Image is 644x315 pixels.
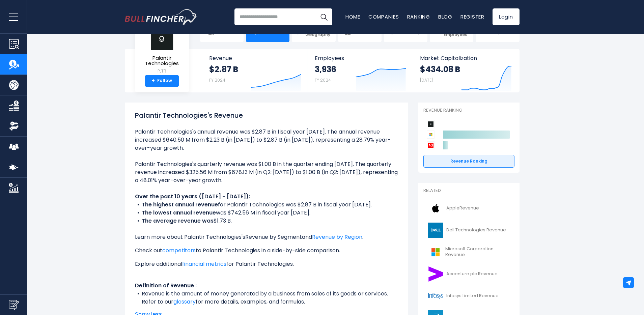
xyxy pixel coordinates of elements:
[427,223,444,238] img: DELL logo
[135,209,398,217] li: was $742.56 M in fiscal year [DATE].
[135,233,398,241] p: Learn more about Palantir Technologies's and .
[441,27,470,37] span: CEO Salary / Employees
[216,29,235,35] span: Overview
[145,75,179,87] a: +Follow
[353,29,375,35] span: Financials
[135,282,197,289] b: Definition of Revenue :
[423,221,514,239] a: Dell Technologies Revenue
[312,233,362,241] a: Revenue by Region
[368,13,399,20] a: Companies
[125,9,197,25] a: Go to homepage
[423,199,514,218] a: AppleRevenue
[262,29,281,35] span: Revenue
[135,160,398,184] li: Palantir Technologies's quarterly revenue was $1.00 B in the quarter ending [DATE]. The quarterly...
[151,78,155,84] strong: +
[427,201,444,216] img: AAPL logo
[423,265,514,283] a: Accenture plc Revenue
[423,108,514,113] p: Revenue Ranking
[427,141,435,149] img: Adobe competitors logo
[423,287,514,305] a: Infosys Limited Revenue
[427,131,435,139] img: Microsoft Corporation competitors logo
[135,217,398,225] li: $1.73 B.
[315,64,336,75] strong: 3,936
[427,245,443,260] img: MSFT logo
[493,8,520,25] a: Login
[345,13,360,20] a: Home
[308,49,413,92] a: Employees 3,936 FY 2024
[182,260,226,268] a: financial metrics
[9,121,19,131] img: Ownership
[438,13,452,20] a: Blog
[303,27,332,37] span: Product / Geography
[140,27,184,75] a: Palantir Technologies PLTR
[460,13,484,20] a: Register
[423,243,514,261] a: Microsoft Corporation Revenue
[209,55,301,61] span: Revenue
[135,290,398,306] li: Revenue is the amount of money generated by a business from sales of its goods or services. Refer...
[427,120,435,128] img: Palantir Technologies competitors logo
[173,298,196,306] a: glossary
[209,64,238,75] strong: $2.87 B
[135,193,250,200] b: Over the past 10 years ([DATE] - [DATE]):
[427,288,444,304] img: INFY logo
[135,247,398,255] p: Check out to Palantir Technologies in a side-by-side comparison.
[135,260,398,268] p: Explore additional for Palantir Technologies.
[162,247,196,254] a: competitors
[142,209,216,217] b: The lowest annual revenue
[135,201,398,209] li: for Palantir Technologies was $2.87 B in fiscal year [DATE].
[125,9,198,25] img: Bullfincher logo
[487,29,515,35] span: Competitors
[142,217,214,225] b: The average revenue was
[420,64,460,75] strong: $434.08 B
[407,13,430,20] a: Ranking
[315,55,406,61] span: Employees
[420,77,433,83] small: [DATE]
[423,188,514,194] p: Related
[315,77,331,83] small: FY 2024
[135,128,398,152] li: Palantir Technologies's annual revenue was $2.87 B in fiscal year [DATE]. The annual revenue incr...
[420,55,512,61] span: Market Capitalization
[202,49,308,92] a: Revenue $2.87 B FY 2024
[413,49,519,92] a: Market Capitalization $434.08 B [DATE]
[398,29,421,35] span: Ownership
[135,110,398,120] h1: Palantir Technologies's Revenue
[140,68,184,74] small: PLTR
[423,155,514,168] a: Revenue Ranking
[245,233,302,241] a: Revenue by Segment
[142,201,218,208] b: The highest annual revenue
[315,8,332,25] button: Search
[140,55,184,66] span: Palantir Technologies
[209,77,225,83] small: FY 2024
[427,266,444,282] img: ACN logo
